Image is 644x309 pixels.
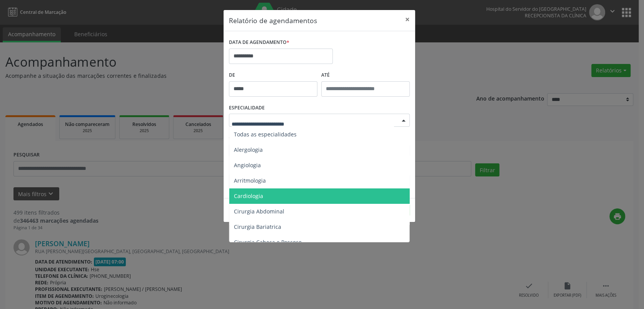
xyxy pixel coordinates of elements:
label: DATA DE AGENDAMENTO [229,37,289,49]
span: Todas as especialidades [234,131,297,138]
span: Angiologia [234,161,261,169]
label: ESPECIALIDADE [229,102,265,114]
span: Cirurgia Cabeça e Pescoço [234,238,302,246]
label: ATÉ [321,69,410,81]
label: De [229,69,317,81]
button: Close [400,10,415,29]
span: Arritmologia [234,177,266,184]
span: Cirurgia Bariatrica [234,223,281,230]
h5: Relatório de agendamentos [229,15,317,25]
span: Cirurgia Abdominal [234,208,284,215]
span: Alergologia [234,146,263,153]
span: Cardiologia [234,192,263,200]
